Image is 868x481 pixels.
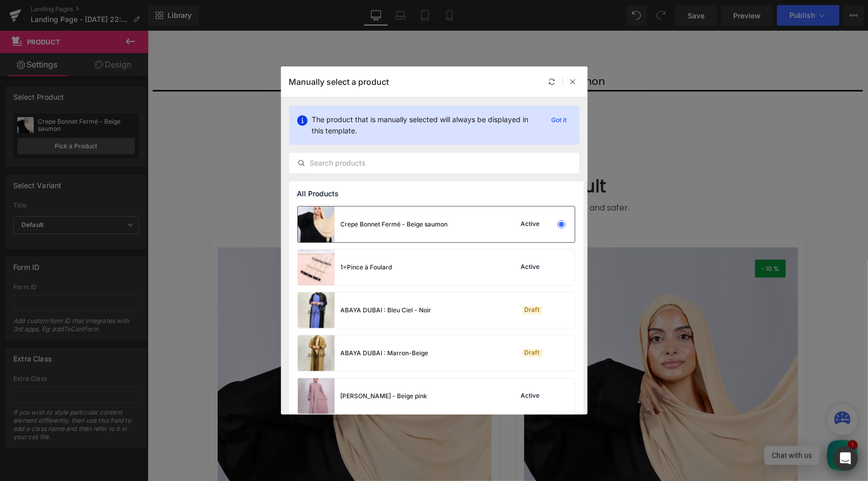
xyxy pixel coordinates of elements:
[61,171,659,184] p: We have helped thousands of people clean faster and safer.
[337,76,383,84] span: Add To Cart
[308,233,311,243] span: -
[312,233,318,243] span: 10
[263,44,457,57] a: Crepe Bonnet Fermé - Beige saumon
[614,233,618,243] span: -
[619,233,625,243] span: 10
[626,233,632,243] span: %
[363,61,394,72] span: 89.00 dh
[327,72,393,89] button: Add To Cart
[523,306,542,314] div: Draft
[327,61,358,71] span: 99.00 dh
[289,181,583,206] div: All Products
[298,292,335,328] img: product-img
[341,263,392,272] div: 1=Pince à Foulard
[320,233,325,243] span: %
[298,335,335,371] img: product-img
[341,349,429,358] div: ABAYA DUBAI : Marron-Beige
[312,114,539,136] p: The product that is manually selected will always be displayed in this template.
[289,77,389,87] p: Manually select a product
[341,392,428,401] div: [PERSON_NAME] - Beige pink
[548,114,571,126] p: Got it
[298,378,335,414] img: product-img
[290,157,579,169] input: Search products
[704,414,706,416] span: 1
[341,306,432,315] div: ABAYA DUBAI : Bleu Ciel - Noir
[519,220,542,228] div: Active
[341,220,448,229] div: Crepe Bonnet Fermé - Beige saumon
[298,249,335,285] img: product-img
[519,263,542,271] div: Active
[519,392,542,400] div: Active
[61,145,659,167] h2: Real People, Real Result
[523,349,542,357] div: Draft
[298,207,335,242] img: product-img
[833,446,858,471] div: Open Intercom Messenger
